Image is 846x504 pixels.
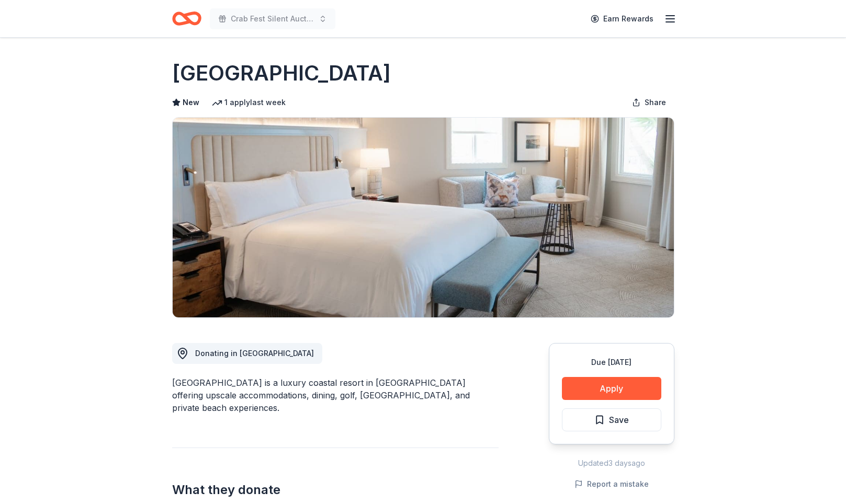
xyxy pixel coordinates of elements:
div: Updated 3 days ago [549,457,674,469]
span: Crab Fest Silent Auction 2026 [231,13,314,25]
span: New [183,96,199,109]
div: Due [DATE] [562,356,661,369]
button: Share [624,92,674,113]
div: [GEOGRAPHIC_DATA] is a luxury coastal resort in [GEOGRAPHIC_DATA] offering upscale accommodations... [172,376,499,414]
img: Image for Waldorf Astoria Monarch Beach Resort & Club [173,118,674,317]
h2: What they donate [172,482,499,498]
span: Save [609,413,629,427]
div: 1 apply last week [212,96,286,109]
button: Crab Fest Silent Auction 2026 [210,8,335,29]
button: Apply [562,377,661,400]
span: Donating in [GEOGRAPHIC_DATA] [195,349,314,358]
a: Home [172,6,201,31]
span: Share [645,96,666,109]
a: Earn Rewards [584,9,660,28]
button: Save [562,408,661,431]
button: Report a mistake [574,478,649,490]
h1: [GEOGRAPHIC_DATA] [172,59,391,88]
